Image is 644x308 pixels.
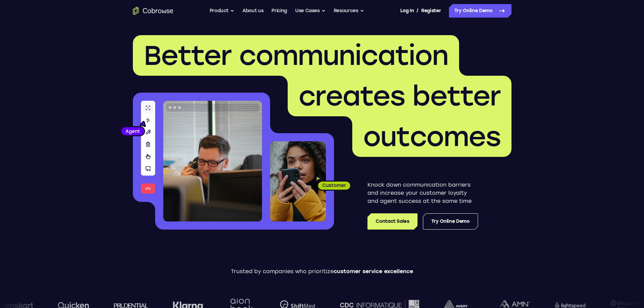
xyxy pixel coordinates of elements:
[295,4,326,18] button: Use Cases
[423,213,478,230] a: Try Online Demo
[449,4,511,18] a: Try Online Demo
[334,268,413,275] span: customer service excellence
[416,7,419,15] span: /
[421,4,441,18] a: Register
[112,303,146,308] img: prudential
[363,120,501,153] span: outcomes
[242,4,263,18] a: About us
[163,101,262,221] img: A customer support agent talking on the phone
[271,4,287,18] a: Pricing
[367,181,478,205] p: Knock down communication barriers and increase your customer loyalty and agent success at the sam...
[299,80,501,112] span: creates better
[334,4,364,18] button: Resources
[270,141,326,221] img: A customer holding their phone
[367,213,417,230] a: Contact Sales
[144,39,448,72] span: Better communication
[133,7,173,15] a: Go to the home page
[210,4,235,18] button: Product
[400,4,414,18] a: Log In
